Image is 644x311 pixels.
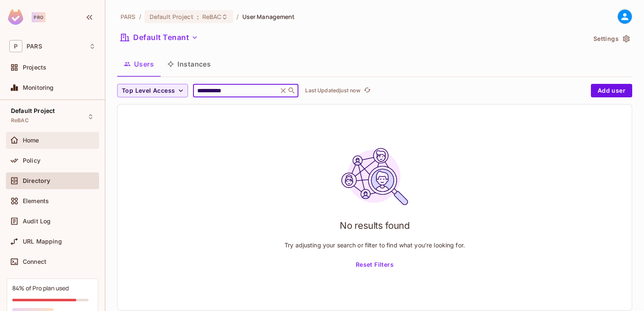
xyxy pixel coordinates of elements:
[8,9,23,25] img: SReyMgAAAABJRU5ErkJggg==
[590,32,632,46] button: Settings
[121,13,136,21] span: the active workspace
[364,86,371,95] span: refresh
[23,137,39,144] span: Home
[117,84,188,97] button: Top Level Access
[23,157,40,164] span: Policy
[242,13,295,21] span: User Management
[150,13,193,21] span: Default Project
[340,219,410,232] h1: No results found
[362,86,372,96] button: refresh
[23,238,62,245] span: URL Mapping
[196,13,199,20] span: :
[12,284,69,292] div: 84% of Pro plan used
[23,64,46,71] span: Projects
[23,198,49,204] span: Elements
[23,177,50,184] span: Directory
[305,87,360,94] p: Last Updated just now
[202,13,222,21] span: ReBAC
[9,40,22,52] span: P
[360,86,372,96] span: Click to refresh data
[23,258,46,265] span: Connect
[352,258,397,272] button: Reset Filters
[117,31,201,44] button: Default Tenant
[23,84,54,91] span: Monitoring
[591,84,632,97] button: Add user
[23,218,51,225] span: Audit Log
[27,43,42,50] span: Workspace: PARS
[32,12,46,22] div: Pro
[122,86,175,96] span: Top Level Access
[161,54,217,75] button: Instances
[236,13,239,21] li: /
[11,117,29,124] span: ReBAC
[117,54,161,75] button: Users
[139,13,141,21] li: /
[284,241,465,249] p: Try adjusting your search or filter to find what you’re looking for.
[11,107,55,114] span: Default Project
